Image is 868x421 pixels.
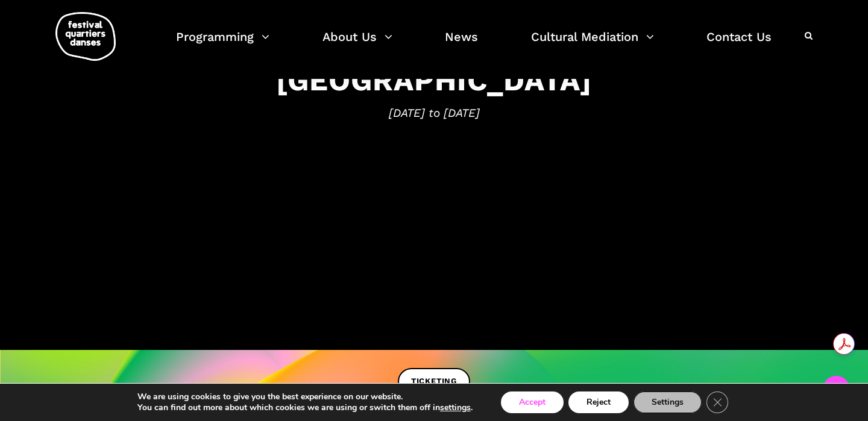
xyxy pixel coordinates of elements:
[176,27,269,62] a: Programming
[322,27,392,62] a: About Us
[398,368,470,395] a: TICKETING
[411,375,457,388] span: TICKETING
[706,27,772,62] a: Contact Us
[137,402,473,413] p: You can find out more about which cookies we are using or switch them off in .
[60,104,808,122] span: [DATE] to [DATE]
[60,27,808,98] h3: Contemporary dance festival in [GEOGRAPHIC_DATA]
[568,391,629,413] button: Reject
[55,12,116,61] img: logo-fqd-med
[445,27,478,62] a: News
[501,391,564,413] button: Accept
[440,402,471,413] button: settings
[706,391,728,413] button: Close GDPR Cookie Banner
[137,391,473,402] p: We are using cookies to give you the best experience on our website.
[531,27,654,62] a: Cultural Mediation
[634,391,702,413] button: Settings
